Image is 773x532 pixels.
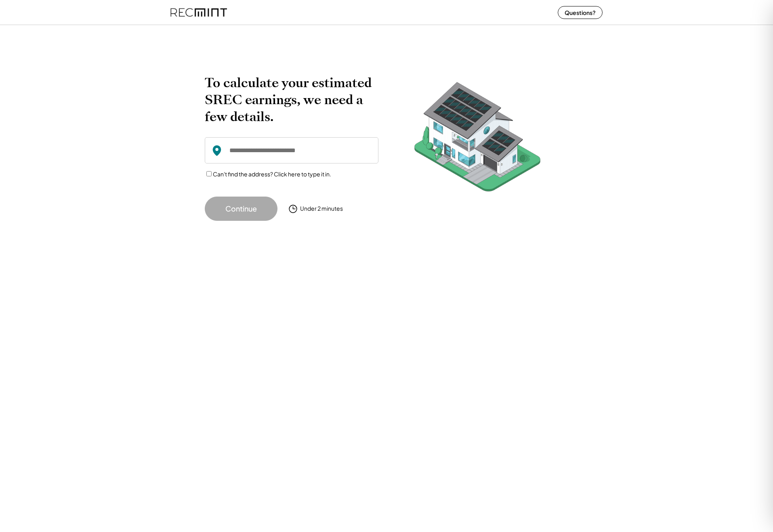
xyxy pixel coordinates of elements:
[300,205,343,213] div: Under 2 minutes
[205,197,277,221] button: Continue
[399,74,556,204] img: RecMintArtboard%207.png
[213,170,331,178] label: Can't find the address? Click here to type it in.
[558,6,603,19] button: Questions?
[170,2,227,23] img: recmint-logotype%403x%20%281%29.jpeg
[205,74,378,125] h2: To calculate your estimated SREC earnings, we need a few details.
